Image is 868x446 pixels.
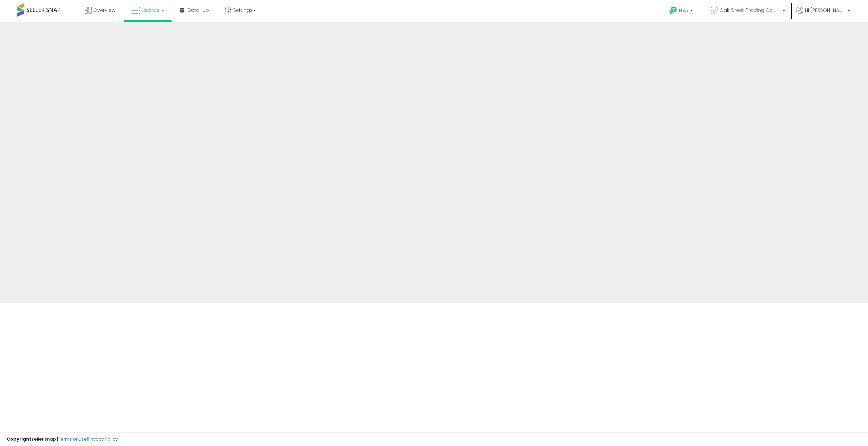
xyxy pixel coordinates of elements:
[805,7,846,14] span: Hi [PERSON_NAME]
[93,7,115,14] span: Overview
[664,1,700,22] a: Help
[719,7,781,14] span: Oak Creek Trading Company US
[679,8,688,14] span: Help
[188,7,209,14] span: DataHub
[669,6,677,15] i: Get Help
[796,7,850,22] a: Hi [PERSON_NAME]
[142,7,159,14] span: Listings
